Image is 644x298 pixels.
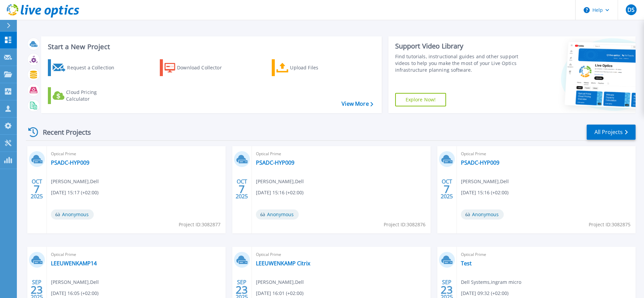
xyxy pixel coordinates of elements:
span: [DATE] 15:17 (+02:00) [51,189,98,196]
span: Optical Prime [461,150,632,158]
a: PSADC-HYP009 [256,159,294,166]
div: OCT 2025 [440,177,453,201]
a: LEEUWENKAMP Citrix [256,260,310,267]
a: PSADC-HYP009 [461,159,499,166]
div: Recent Projects [26,124,100,140]
a: Request a Collection [48,59,123,76]
span: 7 [444,186,450,192]
a: Upload Files [272,59,347,76]
a: Explore Now! [395,93,446,106]
span: [DATE] 09:32 (+02:00) [461,290,508,297]
div: Cloud Pricing Calculator [66,89,120,102]
span: Optical Prime [256,251,427,258]
span: Anonymous [256,209,299,220]
span: DS [627,7,635,12]
div: OCT 2025 [235,177,248,201]
span: Optical Prime [51,251,222,258]
span: Anonymous [51,209,94,220]
div: Download Collector [177,61,231,74]
span: Project ID: 3082877 [179,221,221,228]
span: Project ID: 3082876 [384,221,426,228]
h3: Start a New Project [48,43,373,51]
div: Find tutorials, instructional guides and other support videos to help you make the most of your L... [395,53,521,73]
a: Cloud Pricing Calculator [48,87,123,104]
span: 23 [236,287,248,293]
span: [PERSON_NAME] , Dell [256,178,304,185]
span: Optical Prime [256,150,427,158]
span: Project ID: 3082875 [589,221,631,228]
span: 7 [239,186,245,192]
span: [PERSON_NAME] , Dell [256,278,304,286]
span: 23 [31,287,43,293]
div: Upload Files [290,61,344,74]
span: 7 [34,186,40,192]
span: Optical Prime [51,150,222,158]
a: LEEUWENKAMP14 [51,260,97,267]
a: View More [342,101,373,107]
div: Support Video Library [395,42,521,51]
span: [PERSON_NAME] , Dell [461,178,509,185]
a: Test [461,260,472,267]
span: [DATE] 15:16 (+02:00) [256,189,303,196]
span: Dell Systems , ingram micro [461,278,521,286]
span: [PERSON_NAME] , Dell [51,178,99,185]
a: PSADC-HYP009 [51,159,89,166]
div: Request a Collection [67,61,121,74]
span: 23 [441,287,453,293]
span: Anonymous [461,209,504,220]
span: [DATE] 16:05 (+02:00) [51,290,98,297]
a: All Projects [587,125,636,140]
span: [DATE] 15:16 (+02:00) [461,189,508,196]
span: Optical Prime [461,251,632,258]
span: [DATE] 16:01 (+02:00) [256,290,303,297]
a: Download Collector [160,59,235,76]
span: [PERSON_NAME] , Dell [51,278,99,286]
div: OCT 2025 [30,177,43,201]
